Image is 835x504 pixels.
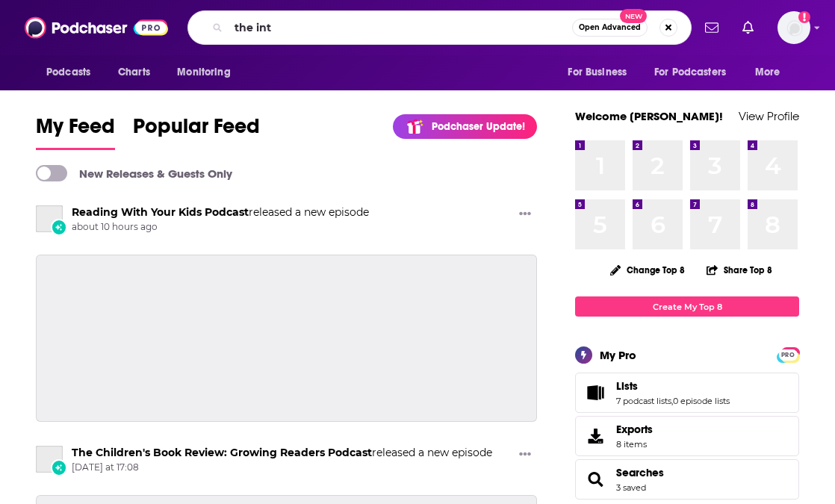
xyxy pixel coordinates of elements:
span: Open Advanced [579,24,641,31]
span: Charts [118,62,150,83]
a: New Releases & Guests Only [36,165,232,181]
div: New Episode [51,219,67,235]
a: Show notifications dropdown [736,15,760,40]
a: Welcome [PERSON_NAME]! [575,109,723,123]
button: open menu [645,58,748,87]
span: More [755,62,780,83]
a: 7 podcast lists [616,396,671,406]
div: Search podcasts, credits, & more... [187,10,692,45]
span: Podcasts [46,62,90,83]
a: View Profile [739,109,799,123]
a: Popular Feed [133,113,260,150]
span: New [620,9,647,23]
span: Monitoring [177,62,230,83]
a: Reading With Your Kids Podcast [36,205,63,232]
a: My Feed [36,113,115,150]
span: PRO [779,349,797,361]
img: User Profile [777,11,810,44]
a: Show notifications dropdown [699,15,724,40]
span: Searches [575,459,799,500]
button: open menu [36,58,110,87]
a: Searches [616,466,664,479]
h3: released a new episode [72,446,492,460]
a: Reading With Your Kids Podcast [72,205,249,219]
a: 0 episode lists [673,396,730,406]
span: My Feed [36,113,115,148]
button: open menu [745,58,799,87]
button: open menu [557,58,645,87]
span: about 10 hours ago [72,221,369,234]
a: PRO [779,349,797,360]
h3: released a new episode [72,205,369,220]
div: New Episode [51,459,67,476]
a: Lists [616,379,730,393]
div: My Pro [600,348,636,362]
a: The Children's Book Review: Growing Readers Podcast [72,446,372,459]
span: For Podcasters [654,62,726,83]
span: , [671,396,673,406]
a: Searches [580,469,610,490]
p: Podchaser Update! [432,120,525,133]
button: Show More Button [513,205,537,224]
button: Change Top 8 [601,261,694,279]
span: Lists [575,373,799,413]
span: Exports [616,423,653,436]
button: open menu [167,58,249,87]
button: Show profile menu [777,11,810,44]
button: Share Top 8 [706,255,773,284]
span: Logged in as kkneafsey [777,11,810,44]
span: 8 items [616,439,653,449]
a: The Children's Book Review: Growing Readers Podcast [36,446,63,473]
button: Show More Button [513,446,537,464]
a: Lists [580,382,610,403]
svg: Add a profile image [798,11,810,23]
button: Open AdvancedNew [572,19,648,37]
a: Create My Top 8 [575,296,799,317]
span: For Business [568,62,627,83]
span: Lists [616,379,638,393]
a: Exports [575,416,799,456]
img: Podchaser - Follow, Share and Rate Podcasts [25,13,168,42]
span: Popular Feed [133,113,260,148]
span: [DATE] at 17:08 [72,461,492,474]
a: 3 saved [616,482,646,493]
a: Charts [108,58,159,87]
span: Exports [580,426,610,447]
input: Search podcasts, credits, & more... [229,16,572,40]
